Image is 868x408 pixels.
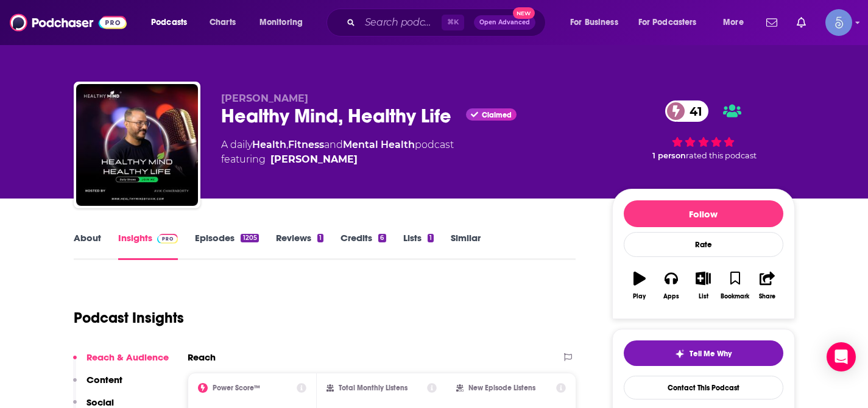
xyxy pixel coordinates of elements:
[343,139,415,150] a: Mental Health
[210,14,236,31] span: Charts
[251,13,319,32] button: open menu
[655,264,687,308] button: Apps
[624,232,783,257] div: Rate
[825,9,852,36] span: Logged in as Spiral5-G1
[721,293,749,300] div: Bookmark
[633,293,646,300] div: Play
[690,349,732,359] span: Tell Me Why
[202,13,243,32] a: Charts
[687,264,719,308] button: List
[276,232,323,260] a: Reviews1
[74,309,184,327] h1: Podcast Insights
[270,152,358,167] a: Avik Chakraborty
[482,112,512,118] span: Claimed
[624,376,783,399] a: Contact This Podcast
[612,93,795,168] div: 41 1 personrated this podcast
[157,234,178,244] img: Podchaser Pro
[74,232,101,260] a: About
[761,12,782,33] a: Show notifications dropdown
[241,234,258,242] div: 1205
[677,100,708,122] span: 41
[513,7,535,19] span: New
[723,14,744,31] span: More
[339,384,408,392] h2: Total Monthly Listens
[630,13,715,32] button: open menu
[360,13,442,32] input: Search podcasts, credits, & more...
[86,396,114,408] p: Social
[317,234,323,242] div: 1
[338,9,557,37] div: Search podcasts, credits, & more...
[665,100,708,122] a: 41
[86,351,169,363] p: Reach & Audience
[221,152,454,167] span: featuring
[652,151,686,160] span: 1 person
[143,13,203,32] button: open menu
[221,93,308,104] span: [PERSON_NAME]
[378,234,386,242] div: 6
[451,232,481,260] a: Similar
[474,15,535,30] button: Open AdvancedNew
[188,351,216,363] h2: Reach
[479,19,530,26] span: Open Advanced
[792,12,811,33] a: Show notifications dropdown
[686,151,757,160] span: rated this podcast
[663,293,679,300] div: Apps
[442,15,464,30] span: ⌘ K
[221,138,454,167] div: A daily podcast
[213,384,260,392] h2: Power Score™
[403,232,434,260] a: Lists1
[324,139,343,150] span: and
[638,14,697,31] span: For Podcasters
[675,349,685,359] img: tell me why sparkle
[624,200,783,227] button: Follow
[624,264,655,308] button: Play
[340,232,386,260] a: Credits6
[428,234,434,242] div: 1
[562,13,633,32] button: open menu
[118,232,178,260] a: InsightsPodchaser Pro
[751,264,783,308] button: Share
[570,14,618,31] span: For Business
[699,293,708,300] div: List
[73,351,169,374] button: Reach & Audience
[825,9,852,36] button: Show profile menu
[759,293,775,300] div: Share
[468,384,535,392] h2: New Episode Listens
[195,232,258,260] a: Episodes1205
[286,139,288,150] span: ,
[10,11,127,34] img: Podchaser - Follow, Share and Rate Podcasts
[252,139,286,150] a: Health
[76,84,198,206] img: Healthy Mind, Healthy Life
[624,340,783,366] button: tell me why sparkleTell Me Why
[825,9,852,36] img: User Profile
[715,13,759,32] button: open menu
[288,139,324,150] a: Fitness
[86,374,122,385] p: Content
[259,14,303,31] span: Monitoring
[827,342,856,371] div: Open Intercom Messenger
[73,374,122,396] button: Content
[719,264,751,308] button: Bookmark
[151,14,187,31] span: Podcasts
